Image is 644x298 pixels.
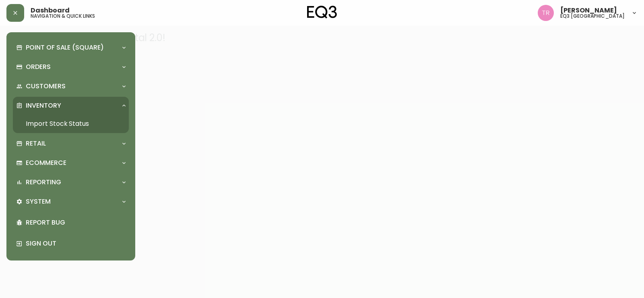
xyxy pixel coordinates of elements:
p: Ecommerce [26,158,66,167]
span: [PERSON_NAME] [560,7,617,14]
div: Ecommerce [13,154,129,172]
span: Dashboard [31,7,70,14]
div: Reporting [13,173,129,191]
p: Orders [26,63,51,71]
h5: navigation & quick links [31,14,95,19]
div: Retail [13,135,129,152]
div: Sign Out [13,233,129,254]
div: Report Bug [13,212,129,233]
div: Inventory [13,97,129,115]
h5: eq3 [GEOGRAPHIC_DATA] [560,14,625,19]
div: Customers [13,77,129,95]
div: Point of Sale (Square) [13,39,129,56]
img: 214b9049a7c64896e5c13e8f38ff7a87 [538,5,554,21]
p: Point of Sale (Square) [26,43,104,52]
img: logo [307,6,337,19]
p: Inventory [26,101,61,110]
p: Reporting [26,178,61,187]
p: Report Bug [26,218,126,227]
a: Import Stock Status [13,115,129,133]
p: System [26,197,51,206]
p: Retail [26,139,46,148]
p: Customers [26,82,66,91]
p: Sign Out [26,239,126,248]
div: Orders [13,58,129,76]
div: System [13,193,129,210]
